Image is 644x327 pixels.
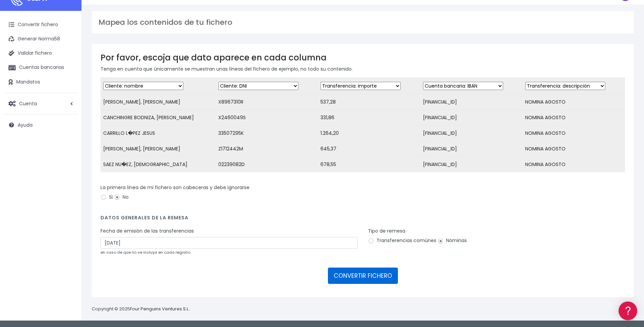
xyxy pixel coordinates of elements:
[100,250,190,255] small: en caso de que no se incluya en cada registro
[7,58,129,68] a: Información general
[318,141,420,157] td: 645,37
[18,122,33,128] span: Ayuda
[100,141,216,157] td: [PERSON_NAME], [PERSON_NAME]
[420,157,523,172] td: [FINANCIAL_ID]
[368,237,436,244] label: Transferencias comúnes
[7,117,129,128] a: Perfiles de empresas
[7,182,129,194] button: Contáctanos
[7,107,129,117] a: Videotutoriales
[3,118,78,132] a: Ayuda
[7,96,129,107] a: Problemas habituales
[100,53,625,62] h3: Por favor, escoja que dato aparece en cada columna
[3,75,78,89] a: Mandatos
[522,141,625,157] td: NOMINA AGOSTO
[92,306,190,313] p: Copyright © 2025 .
[420,94,523,110] td: [FINANCIAL_ID]
[100,194,113,201] label: Si
[100,94,216,110] td: [PERSON_NAME], [PERSON_NAME]
[7,174,129,184] a: API
[420,141,523,157] td: [FINANCIAL_ID]
[100,126,216,141] td: CARRILLO L�PEZ JESUS
[100,65,625,73] p: Tenga en cuenta que únicamente se muestran unas líneas del fichero de ejemplo, no todo su contenido.
[100,110,216,126] td: CANCHINGRE BODNIZA, [PERSON_NAME]
[318,126,420,141] td: 1.264,20
[100,184,250,191] label: La primera línea de mi fichero son cabeceras y debe ignorarse
[318,94,420,110] td: 537,28
[216,141,318,157] td: Z1712442M
[7,75,129,81] div: Convertir ficheros
[216,110,318,126] td: X2460049S
[93,196,131,202] a: POWERED BY ENCHANT
[7,135,129,141] div: Facturación
[420,126,523,141] td: [FINANCIAL_ID]
[522,94,625,110] td: NOMINA AGOSTO
[216,126,318,141] td: 33507295K
[3,46,78,60] a: Validar fichero
[3,60,78,75] a: Cuentas bancarias
[216,157,318,172] td: 02239082D
[114,194,129,201] label: No
[522,126,625,141] td: NOMINA AGOSTO
[3,18,78,32] a: Convertir fichero
[130,306,189,312] a: Four Penguins Ventures S.L.
[216,94,318,110] td: X8967310R
[7,47,129,54] div: Información general
[522,157,625,172] td: NOMINA AGOSTO
[3,96,78,111] a: Cuenta
[522,110,625,126] td: NOMINA AGOSTO
[420,110,523,126] td: [FINANCIAL_ID]
[318,110,420,126] td: 331,86
[100,215,625,224] h4: Datos generales de la remesa
[98,18,627,27] h3: Mapea los contenidos de tu fichero
[3,32,78,46] a: Generar Norma58
[328,268,398,284] button: CONVERTIR FICHERO
[438,237,467,244] label: Nóminas
[7,86,129,96] a: Formatos
[19,100,37,107] span: Cuenta
[100,228,194,235] label: Fecha de emisión de las transferencias
[318,157,420,172] td: 678,55
[368,228,405,235] label: Tipo de remesa
[100,157,216,172] td: SAEZ NU�EZ, [DEMOGRAPHIC_DATA]
[7,146,129,156] a: General
[7,163,129,169] div: Programadores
